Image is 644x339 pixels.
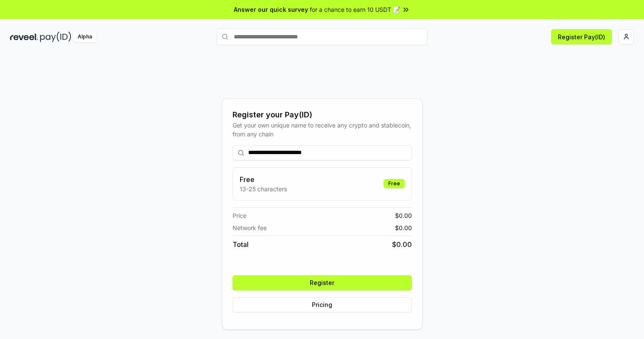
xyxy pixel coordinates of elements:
[234,5,308,14] span: Answer our quick survey
[551,29,612,44] button: Register Pay(ID)
[233,275,412,290] button: Register
[40,32,71,42] img: pay_id
[233,109,412,121] div: Register your Pay(ID)
[240,174,287,184] h3: Free
[310,5,400,14] span: for a chance to earn 10 USDT 📝
[233,121,412,138] div: Get your own unique name to receive any crypto and stablecoin, from any chain
[73,32,97,42] div: Alpha
[233,297,412,312] button: Pricing
[395,223,412,232] span: $ 0.00
[392,239,412,250] span: $ 0.00
[395,211,412,220] span: $ 0.00
[233,239,249,250] span: Total
[233,211,246,220] span: Price
[384,179,405,188] div: Free
[233,223,267,232] span: Network fee
[240,184,287,193] p: 13-25 characters
[10,32,38,42] img: reveel_dark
